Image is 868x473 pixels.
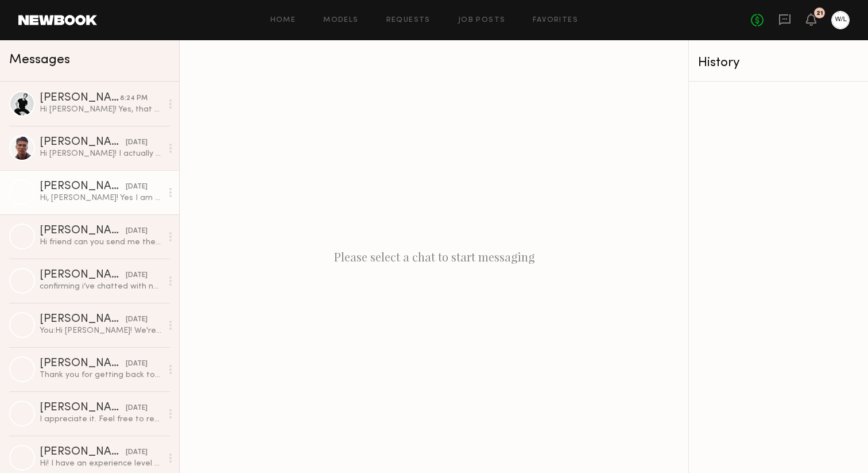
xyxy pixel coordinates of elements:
[126,447,148,458] div: [DATE]
[40,93,120,104] div: [PERSON_NAME]
[40,414,162,425] div: I appreciate it. Feel free to reach out and I’ll keep my eye on the platform.
[816,10,823,17] div: 21
[270,17,296,24] a: Home
[40,314,126,325] div: [PERSON_NAME]
[126,182,148,193] div: [DATE]
[9,53,70,67] span: Messages
[698,56,859,70] div: History
[40,237,162,248] div: Hi friend can you send me the video or stills, I saw a sponsored commercial come out! I’d love to...
[40,104,162,115] div: Hi [PERSON_NAME]! Yes, that day still works. Can you remind me of the hours and rate again? Thank...
[180,40,688,473] div: Please select a chat to start messaging
[386,17,431,24] a: Requests
[323,17,358,24] a: Models
[40,458,162,469] div: Hi! I have an experience level of 5. I’m do crossfit regularly and the rower is used frequently i...
[533,17,578,24] a: Favorites
[126,359,148,370] div: [DATE]
[458,17,506,24] a: Job Posts
[120,93,148,104] div: 8:24 PM
[40,281,162,292] div: confirming i’ve chatted with newbook and they said everything was clear on their end!
[40,370,162,380] div: Thank you for getting back to me, I can keep the soft hold but would need to know 24hrs before ha...
[40,447,126,458] div: [PERSON_NAME]
[126,137,148,148] div: [DATE]
[40,325,162,336] div: You: Hi [PERSON_NAME]! We're emailing with Newbook to get your fee released. Can you confirm the ...
[126,403,148,414] div: [DATE]
[40,181,126,193] div: [PERSON_NAME]
[40,402,126,414] div: [PERSON_NAME]
[40,137,126,148] div: [PERSON_NAME]
[40,358,126,370] div: [PERSON_NAME]
[40,148,162,159] div: Hi [PERSON_NAME]! I actually got booked for something else that day so I won’t be available anymo...
[40,193,162,203] div: Hi, [PERSON_NAME]! Yes I am available and I will hold that date for you :)
[126,314,148,325] div: [DATE]
[40,270,126,281] div: [PERSON_NAME]
[126,270,148,281] div: [DATE]
[126,226,148,237] div: [DATE]
[40,225,126,237] div: [PERSON_NAME]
